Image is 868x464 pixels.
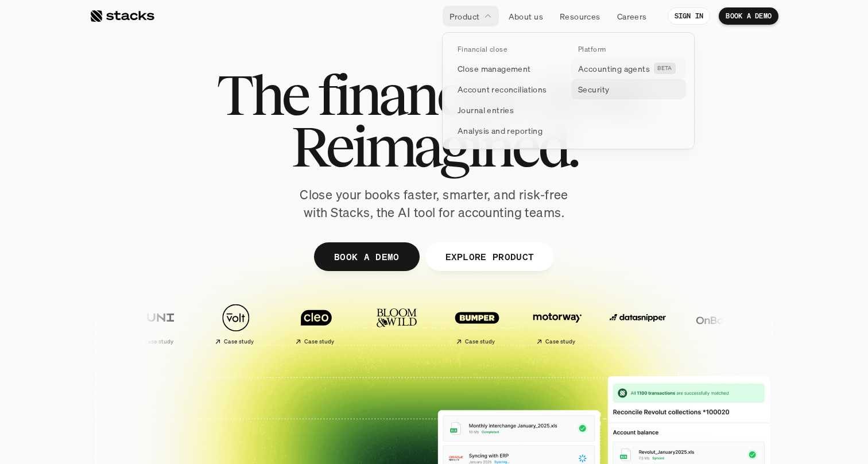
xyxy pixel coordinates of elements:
[719,7,778,25] a: BOOK A DEMO
[657,65,672,72] h2: BETA
[314,242,420,271] a: BOOK A DEMO
[578,63,650,75] p: Accounting agents
[458,63,531,75] p: Close management
[617,10,647,22] p: Careers
[520,297,594,350] a: Case study
[553,6,607,26] a: Resources
[143,338,173,345] h2: Case study
[464,338,495,345] h2: Case study
[571,58,686,79] a: Accounting agentsBETA
[290,186,578,222] p: Close your books faster, smarter, and risk-free with Stacks, the AI tool for accounting teams.
[571,79,686,99] a: Security
[304,338,334,345] h2: Case study
[578,45,606,53] p: Platform
[458,104,514,116] p: Journal entries
[451,99,565,120] a: Journal entries
[216,69,308,121] span: The
[451,79,565,99] a: Account reconciliations
[135,266,186,274] a: Privacy Policy
[439,297,514,350] a: Case study
[278,297,353,350] a: Case study
[449,10,480,22] p: Product
[451,58,565,79] a: Close management
[223,338,254,345] h2: Case study
[458,83,547,95] p: Account reconciliations
[451,120,565,141] a: Analysis and reporting
[509,10,543,22] p: About us
[425,242,554,271] a: EXPLORE PRODUCT
[334,248,400,265] p: BOOK A DEMO
[560,10,600,22] p: Resources
[445,248,534,265] p: EXPLORE PRODUCT
[198,297,273,350] a: Case study
[726,12,772,20] p: BOOK A DEMO
[291,121,578,172] span: Reimagined.
[578,83,609,95] p: Security
[317,69,516,121] span: financial
[668,7,711,25] a: SIGN IN
[545,338,575,345] h2: Case study
[458,45,507,53] p: Financial close
[502,6,550,26] a: About us
[610,6,654,26] a: Careers
[675,12,704,20] p: SIGN IN
[118,297,192,350] a: Case study
[458,125,542,137] p: Analysis and reporting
